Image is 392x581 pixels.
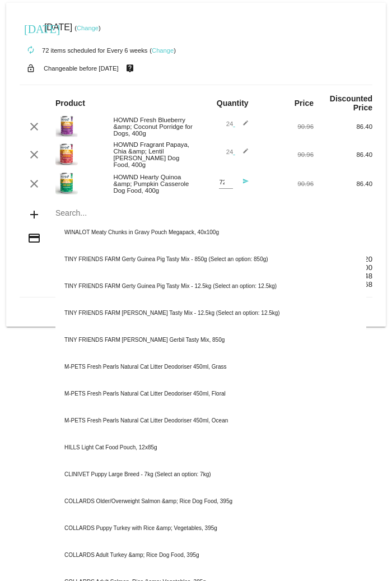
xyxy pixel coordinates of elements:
div: HILLS Light Cat Food Pouch, 12x85g [55,434,366,461]
div: COLLARDS Adult Turkey &amp; Rice Dog Food, 395g [55,542,366,569]
div: 86.40 [314,151,372,158]
img: 86695.jpg [55,143,78,165]
small: 72 items scheduled for Every 6 weeks [20,47,147,54]
span: 24 [226,120,249,127]
input: Search... [55,209,366,218]
mat-icon: edit [235,120,249,133]
div: 90.96 [255,151,314,158]
a: Change [152,47,174,54]
mat-icon: lock_open [24,61,38,76]
div: COLLARDS Older/Overweight Salmon &amp; Rice Dog Food, 395g [55,488,366,515]
div: 86.40 [314,180,372,187]
input: Quantity [219,179,233,186]
mat-icon: edit [235,148,249,161]
small: ( ) [150,47,176,54]
div: TINY FRIENDS FARM [PERSON_NAME] Gerbil Tasty Mix, 850g [55,327,366,354]
div: 86.40 [314,123,372,130]
mat-icon: credit_card [27,231,41,245]
mat-icon: live_help [123,61,137,76]
span: 24 [226,148,249,155]
strong: Quantity [217,99,249,108]
mat-icon: autorenew [24,44,38,57]
div: M-PETS Fresh Pearls Natural Cat Litter Deodoriser 450ml, Grass [55,354,366,380]
div: 90.96 [255,180,314,187]
strong: Discounted Price [330,94,372,112]
small: ( ) [74,25,101,31]
img: 86697.jpg [55,172,78,194]
a: Change [77,25,99,31]
mat-icon: add [27,208,41,221]
strong: Product [55,99,85,108]
div: COLLARDS Puppy Turkey with Rice &amp; Vegetables, 395g [55,515,366,542]
small: Changeable before [DATE] [44,65,119,72]
mat-icon: [DATE] [24,21,38,35]
div: M-PETS Fresh Pearls Natural Cat Litter Deodoriser 450ml, Ocean [55,407,366,434]
div: TINY FRIENDS FARM [PERSON_NAME] Tasty Mix - 12.5kg (Select an option: 12.5kg) [55,300,366,327]
div: CLINIVET Puppy Large Breed - 7kg (Select an option: 7kg) [55,461,366,488]
div: TINY FRIENDS FARM Gerty Guinea Pig Tasty Mix - 12.5kg (Select an option: 12.5kg) [55,273,366,300]
div: HOWND Hearty Quinoa &amp; Pumpkin Casserole Dog Food, 400g [108,174,197,194]
div: M-PETS Fresh Pearls Natural Cat Litter Deodoriser 450ml, Floral [55,380,366,407]
mat-icon: clear [27,148,41,161]
mat-icon: send [235,178,249,192]
img: 86693.jpg [55,115,78,137]
div: WINALOT Meaty Chunks in Gravy Pouch Megapack, 40x100g [55,219,366,246]
div: HOWND Fragrant Papaya, Chia &amp; Lentil [PERSON_NAME] Dog Food, 400g [108,141,197,168]
mat-icon: clear [27,177,41,190]
div: HOWND Fresh Blueberry &amp; Coconut Porridge for Dogs, 400g [108,117,197,137]
div: 90.96 [255,123,314,130]
div: TINY FRIENDS FARM Gerty Guinea Pig Tasty Mix - 850g (Select an option: 850g) [55,246,366,273]
strong: Price [295,99,314,108]
mat-icon: clear [27,120,41,133]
